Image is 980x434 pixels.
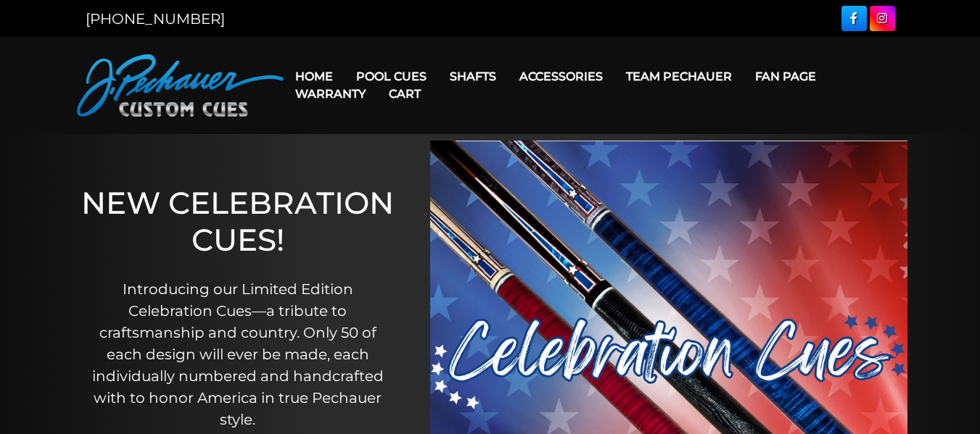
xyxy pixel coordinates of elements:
[81,278,395,430] p: Introducing our Limited Edition Celebration Cues—a tribute to craftsmanship and country. Only 50 ...
[284,75,377,112] a: Warranty
[345,58,438,95] a: Pool Cues
[81,185,395,258] h1: NEW CELEBRATION CUES!
[438,58,508,95] a: Shafts
[614,58,744,95] a: Team Pechauer
[284,58,345,95] a: Home
[77,54,284,117] img: Pechauer Custom Cues
[508,58,614,95] a: Accessories
[86,10,225,28] a: [PHONE_NUMBER]
[377,75,432,112] a: Cart
[744,58,828,95] a: Fan Page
